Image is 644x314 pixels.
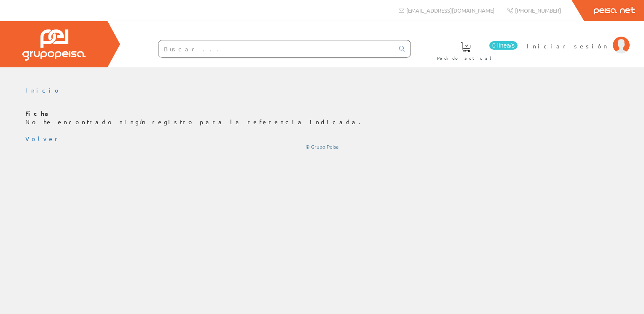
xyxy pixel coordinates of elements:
input: Buscar ... [158,40,394,57]
a: Inicio [25,86,61,94]
span: Pedido actual [437,54,494,62]
span: [EMAIL_ADDRESS][DOMAIN_NAME] [406,7,494,14]
p: No he encontrado ningún registro para la referencia indicada. [25,109,619,126]
span: [PHONE_NUMBER] [515,7,561,14]
span: 0 línea/s [489,41,518,50]
div: © Grupo Peisa [25,143,619,150]
a: Volver [25,135,61,142]
span: Iniciar sesión [527,42,609,50]
b: Ficha [25,109,52,117]
a: Iniciar sesión [527,35,630,43]
img: Grupo Peisa [22,29,86,61]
